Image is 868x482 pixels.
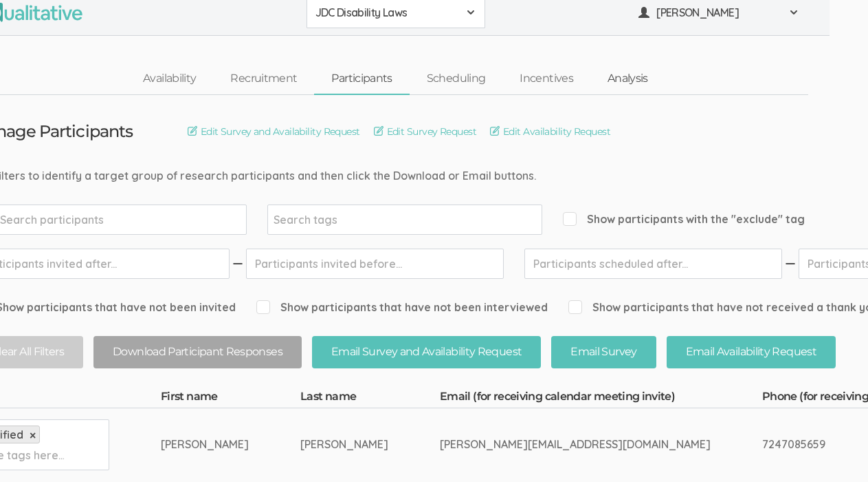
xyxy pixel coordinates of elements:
a: Participants [314,64,409,94]
button: Email Survey and Availability Request [312,336,541,368]
a: Edit Survey and Availability Request [188,124,360,139]
div: [PERSON_NAME] [161,437,249,452]
span: JDC Disability Laws [315,5,458,21]
input: Participants scheduled after... [524,249,782,279]
a: Recruitment [213,64,314,94]
img: dash.svg [783,249,797,279]
th: First name [161,389,300,408]
a: Availability [126,64,213,94]
iframe: Chat Widget [799,416,868,482]
a: Analysis [590,64,665,94]
a: Edit Survey Request [374,124,476,139]
a: × [30,430,36,441]
span: [PERSON_NAME] [656,5,780,21]
input: Search tags [274,211,359,229]
input: Participants invited before... [246,249,504,279]
button: Email Survey [551,336,656,368]
button: Download Participant Responses [93,336,302,368]
span: Show participants with the "exclude" tag [563,211,805,227]
th: Email (for receiving calendar meeting invite) [440,389,762,408]
button: Email Availability Request [667,336,836,368]
div: [PERSON_NAME] [300,437,388,452]
th: Last name [300,389,440,408]
a: Incentives [502,64,590,94]
img: dash.svg [231,249,245,279]
div: [PERSON_NAME][EMAIL_ADDRESS][DOMAIN_NAME] [440,437,711,452]
a: Scheduling [410,64,503,94]
a: Edit Availability Request [490,124,610,139]
span: Show participants that have not been interviewed [256,300,548,315]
